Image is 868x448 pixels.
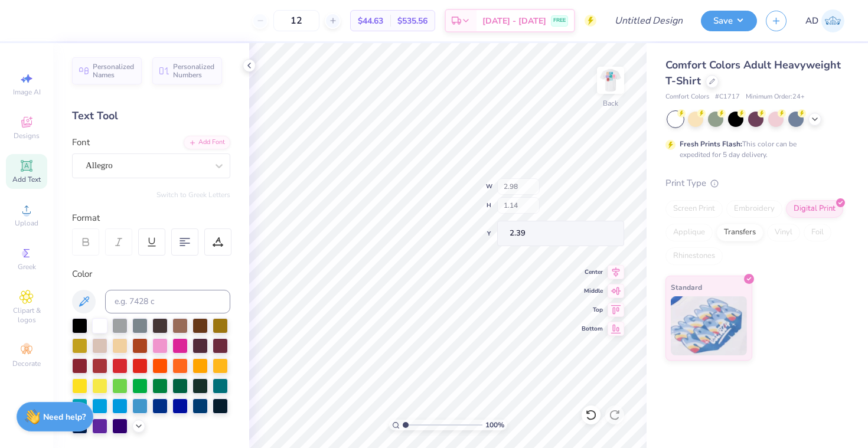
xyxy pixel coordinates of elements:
[13,87,41,97] span: Image AI
[6,306,47,325] span: Clipart & logos
[680,139,825,160] div: This color can be expedited for 5 day delivery.
[726,200,782,218] div: Embroidery
[665,247,723,265] div: Rhinestones
[665,224,713,241] div: Applique
[715,92,740,102] span: # C1717
[680,139,742,149] strong: Fresh Prints Flash:
[821,9,844,32] img: Aliza Didarali
[665,92,709,102] span: Comfort Colors
[582,306,603,314] span: Top
[553,17,566,25] span: FREE
[767,224,800,241] div: Vinyl
[786,200,843,218] div: Digital Print
[701,11,757,31] button: Save
[485,420,504,430] span: 100 %
[804,224,831,241] div: Foil
[397,15,428,27] span: $535.56
[15,218,38,228] span: Upload
[665,200,723,218] div: Screen Print
[605,9,692,32] input: Untitled Design
[358,15,383,27] span: $44.63
[599,68,622,92] img: Back
[665,58,841,88] span: Comfort Colors Adult Heavyweight T-Shirt
[482,15,546,27] span: [DATE] - [DATE]
[72,211,231,225] div: Format
[603,98,618,109] div: Back
[184,136,230,149] div: Add Font
[805,9,844,32] a: AD
[746,92,805,102] span: Minimum Order: 24 +
[72,136,90,149] label: Font
[805,14,818,28] span: AD
[173,63,215,79] span: Personalized Numbers
[105,290,230,313] input: e.g. 7428 c
[671,281,702,293] span: Standard
[582,287,603,295] span: Middle
[18,262,36,272] span: Greek
[716,224,763,241] div: Transfers
[12,359,41,368] span: Decorate
[582,268,603,276] span: Center
[671,296,747,355] img: Standard
[156,190,230,200] button: Switch to Greek Letters
[12,175,41,184] span: Add Text
[14,131,40,140] span: Designs
[93,63,135,79] span: Personalized Names
[72,267,230,281] div: Color
[273,10,319,31] input: – –
[665,176,844,190] div: Print Type
[582,325,603,333] span: Bottom
[72,108,230,124] div: Text Tool
[43,411,86,423] strong: Need help?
